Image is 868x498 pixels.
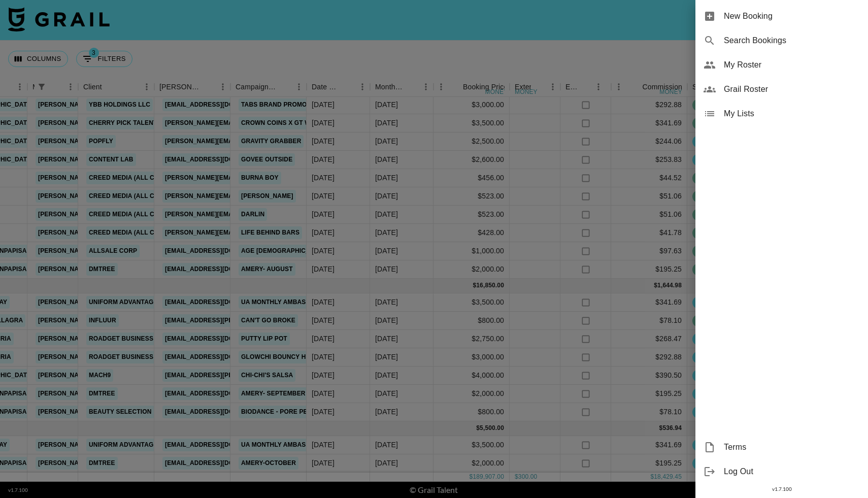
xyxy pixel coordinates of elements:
div: Search Bookings [695,28,868,53]
span: My Lists [724,108,860,120]
span: New Booking [724,10,860,22]
div: v 1.7.100 [695,484,868,494]
div: Grail Roster [695,77,868,102]
span: Log Out [724,466,860,478]
div: My Roster [695,53,868,77]
div: New Booking [695,4,868,28]
span: My Roster [724,59,860,71]
div: My Lists [695,102,868,126]
span: Search Bookings [724,35,860,47]
span: Grail Roster [724,83,860,95]
div: Terms [695,435,868,459]
span: Terms [724,441,860,453]
div: Log Out [695,459,868,484]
